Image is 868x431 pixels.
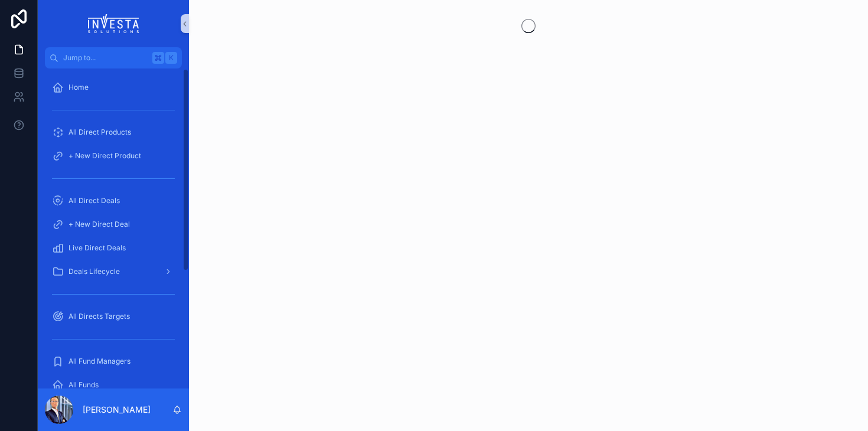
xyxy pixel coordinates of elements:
span: Deals Lifecycle [68,267,120,276]
a: Live Direct Deals [45,237,182,259]
div: scrollable content [38,68,189,388]
button: Jump to...K [45,47,182,68]
a: All Fund Managers [45,351,182,372]
a: Deals Lifecycle [45,261,182,282]
a: + New Direct Product [45,145,182,166]
span: K [167,53,176,63]
a: + New Direct Deal [45,214,182,235]
span: Jump to... [63,53,148,63]
a: All Directs Targets [45,306,182,327]
img: App logo [88,14,139,33]
span: Home [68,83,89,92]
span: + New Direct Deal [68,220,130,229]
p: [PERSON_NAME] [83,404,151,416]
span: All Direct Deals [68,196,120,205]
a: All Direct Deals [45,190,182,211]
span: Live Direct Deals [68,243,126,253]
span: All Direct Products [68,128,131,137]
span: All Fund Managers [68,357,130,366]
span: + New Direct Product [68,151,141,161]
a: All Funds [45,374,182,396]
a: All Direct Products [45,122,182,143]
span: All Directs Targets [68,312,130,321]
a: Home [45,77,182,98]
span: All Funds [68,380,99,390]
